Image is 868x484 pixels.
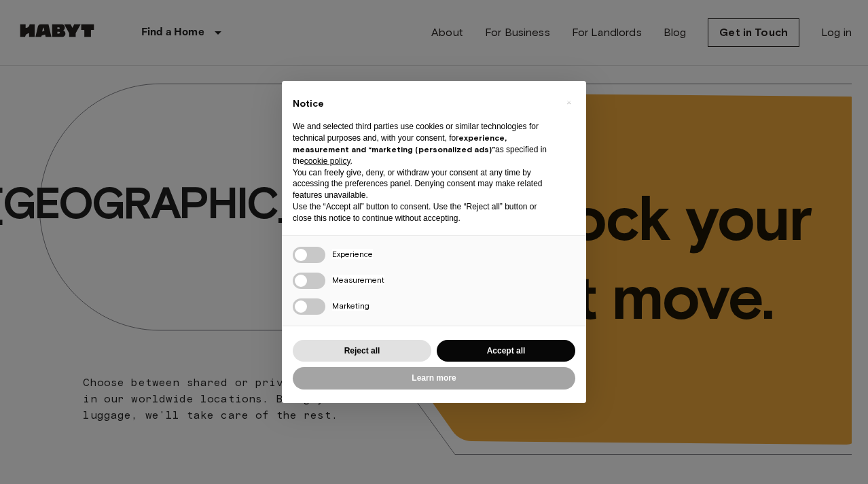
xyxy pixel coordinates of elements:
[293,97,554,111] h2: Notice
[566,94,571,111] span: ×
[332,275,384,285] span: Measurement
[332,300,369,311] span: Marketing
[293,201,554,224] p: Use the “Accept all” button to consent. Use the “Reject all” button or close this notice to conti...
[293,133,507,154] strong: experience, measurement and “marketing (personalized ads)”
[293,340,431,362] button: Reject all
[437,340,575,362] button: Accept all
[293,167,554,201] p: You can freely give, deny, or withdraw your consent at any time by accessing the preferences pane...
[558,92,579,114] button: Close this notice
[332,249,373,259] span: Experience
[293,367,575,390] button: Learn more
[293,121,554,167] p: We and selected third parties use cookies or similar technologies for technical purposes and, wit...
[304,156,350,166] a: cookie policy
